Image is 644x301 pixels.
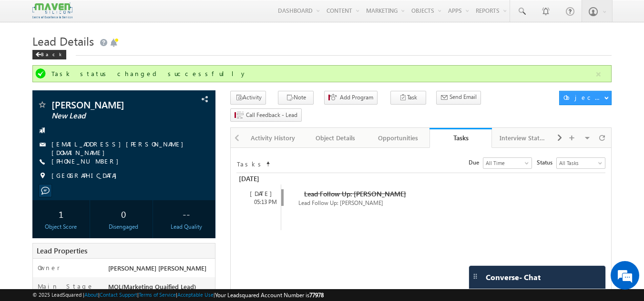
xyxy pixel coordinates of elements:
span: All Time [483,159,529,167]
span: Lead Properties [37,246,87,255]
div: Object Details [312,132,358,144]
button: Call Feedback - Lead [230,108,302,122]
label: Main Stage [38,282,94,291]
a: All Tasks [556,157,605,169]
div: MQL(Marketing Quaified Lead) [106,282,215,295]
div: Activity History [250,132,296,144]
div: Lead Quality [160,223,213,231]
button: Send Email [436,91,481,105]
div: 0 [97,205,150,223]
a: [EMAIL_ADDRESS][PERSON_NAME][DOMAIN_NAME] [51,140,188,156]
div: Object Score [35,223,88,231]
span: All Tasks [557,159,603,167]
span: © 2025 LeadSquared | | | | | [32,291,324,300]
span: Lead Follow Up: [PERSON_NAME] [304,189,406,198]
div: Task status changed successfully [51,69,595,78]
span: Add Program [340,93,373,102]
a: About [84,291,98,298]
a: Terms of Service [139,291,176,298]
span: [PHONE_NUMBER] [51,157,123,166]
div: Interview Status [500,132,546,144]
a: Contact Support [100,291,137,298]
span: [PERSON_NAME] [PERSON_NAME] [108,264,206,272]
button: Note [278,91,314,105]
span: Sort Timeline [266,158,270,166]
td: Tasks [236,157,265,169]
div: Disengaged [97,223,150,231]
label: Owner [38,263,60,272]
span: New Lead [51,111,164,121]
button: Add Program [324,91,378,105]
span: Lead Details [32,33,94,49]
button: Task [390,91,426,105]
a: Back [32,49,71,58]
img: carter-drag [471,272,479,280]
span: 77978 [309,291,324,299]
div: [DATE] [241,189,281,198]
a: Interview Status [492,128,554,148]
button: Object Actions [559,91,612,105]
div: 05:13 PM [241,198,281,206]
button: Activity [230,91,266,105]
a: Activity History [242,128,305,148]
div: [DATE] [236,173,280,184]
span: Lead Follow Up: [PERSON_NAME] [298,199,383,206]
span: Status [537,158,556,167]
span: [PERSON_NAME] [51,100,164,109]
a: Object Details [305,128,367,148]
span: Due [469,158,483,167]
a: Tasks [429,128,492,148]
div: Opportunities [375,132,421,144]
span: [GEOGRAPHIC_DATA] [51,171,122,181]
span: Converse - Chat [486,273,541,282]
div: -- [160,205,213,223]
span: Send Email [450,93,477,101]
a: Opportunities [367,128,429,148]
img: Custom Logo [32,2,72,19]
a: All Time [483,157,532,169]
div: Tasks [437,133,485,142]
div: Back [32,50,66,59]
span: Your Leadsquared Account Number is [215,291,324,299]
a: Acceptable Use [177,291,214,298]
span: Call Feedback - Lead [246,111,297,119]
div: Object Actions [563,93,604,102]
div: 1 [35,205,88,223]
